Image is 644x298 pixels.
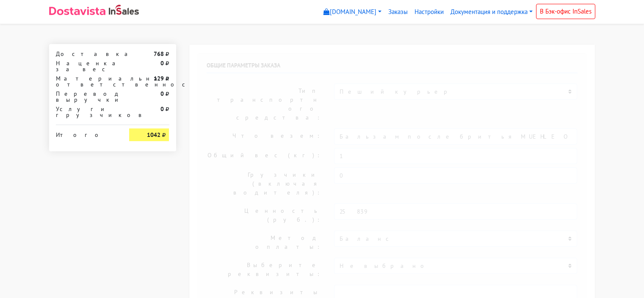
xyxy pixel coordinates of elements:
[160,90,164,97] strong: 0
[50,75,123,87] div: Материальная ответственность
[147,131,160,139] strong: 1042
[536,4,595,19] a: В Бэк-офис InSales
[50,60,123,72] div: Наценка за вес
[447,4,536,20] a: Документация и поддержка
[50,91,123,103] div: Перевод выручки
[50,51,123,57] div: Доставка
[385,4,411,20] a: Заказы
[320,4,385,20] a: [DOMAIN_NAME]
[154,50,164,58] strong: 768
[50,106,123,118] div: Услуги грузчиков
[411,4,447,20] a: Настройки
[160,59,164,67] strong: 0
[160,105,164,113] strong: 0
[56,128,117,138] div: Итого
[109,5,139,15] img: InSales
[49,7,105,15] img: Dostavista - срочная курьерская служба доставки
[154,75,164,82] strong: 129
